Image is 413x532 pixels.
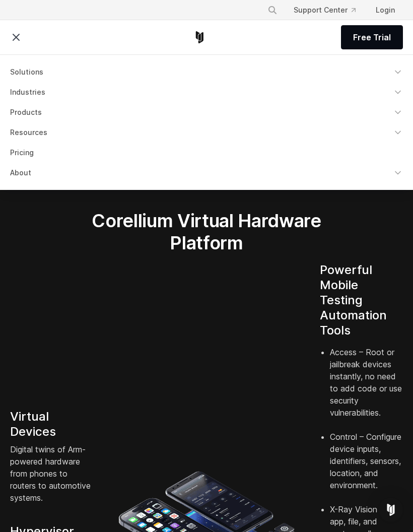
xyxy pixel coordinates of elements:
a: Corellium Home [193,31,206,43]
a: About [4,164,409,182]
a: Industries [4,83,409,101]
a: Login [368,1,403,19]
a: Free Trial [341,25,403,49]
a: Products [4,103,409,121]
div: Open Intercom Messenger [379,498,403,522]
a: Solutions [4,63,409,81]
a: Pricing [4,144,409,162]
a: Support Center [286,1,364,19]
h2: Corellium Virtual Hardware Platform [79,210,334,254]
div: Navigation Menu [259,1,403,19]
h4: Powerful Mobile Testing Automation Tools [320,262,403,338]
li: Control – Configure device inputs, identifiers, sensors, location, and environment. [330,431,403,503]
p: Digital twins of Arm-powered hardware from phones to routers to automotive systems. [10,443,93,504]
button: Search [263,1,282,19]
a: Resources [4,123,409,142]
li: Access – Root or jailbreak devices instantly, no need to add code or use security vulnerabilities. [330,346,403,431]
h4: Virtual Devices [10,409,93,439]
span: Free Trial [353,31,391,43]
div: Navigation Menu [4,63,409,182]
